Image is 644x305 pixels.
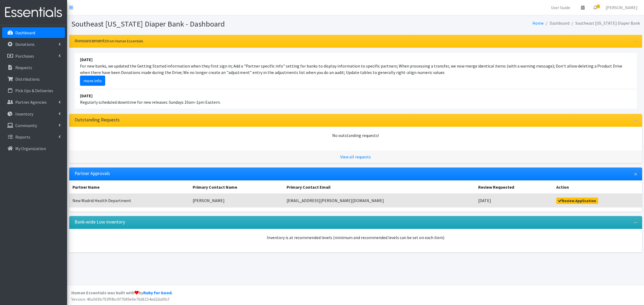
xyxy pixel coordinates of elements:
[15,134,30,140] p: Reports
[601,2,642,13] a: [PERSON_NAME]
[340,154,371,159] a: View all requests
[80,76,105,86] a: more info
[15,88,53,93] p: Pick Ups & Deliveries
[143,290,171,295] a: Ruby for Good
[75,132,637,139] div: No outstanding requests!
[75,234,637,241] p: Inventory is at recommended levels (minimum and recommended levels can be set on each item)
[15,30,35,35] p: Dashboard
[75,89,637,109] li: Regularly scheduled downtime for new releases: Sundays 10am-1pm Eastern.
[75,171,110,176] h3: Partner Approvals
[2,85,65,96] a: Pick Ups & Deliveries
[71,290,173,295] strong: Human Essentials was built with by .
[80,93,93,98] strong: [DATE]
[15,76,40,82] p: Distributions
[2,27,65,38] a: Dashboard
[283,180,475,194] th: Primary Contact Email
[75,117,120,123] h3: Outstanding Requests
[15,111,33,117] p: Inventory
[75,53,637,89] li: For new banks, we updated the Getting Started information when they first sign in; Add a "Partner...
[15,53,34,59] p: Purchases
[69,194,189,207] td: New Madrid Health Department
[2,3,65,21] img: HumanEssentials
[475,194,553,207] td: [DATE]
[15,123,37,128] p: Community
[475,180,553,194] th: Review Requested
[569,19,640,27] li: Southeast [US_STATE] Diaper Bank
[15,42,35,47] p: Donations
[2,74,65,84] a: Distributions
[80,57,93,62] strong: [DATE]
[75,38,143,44] h3: Announcements
[15,99,47,105] p: Partner Agencies
[71,19,354,29] h1: Southeast [US_STATE] Diaper Bank - Dashboard
[2,109,65,119] a: Inventory
[283,194,475,207] td: [EMAIL_ADDRESS][PERSON_NAME][DOMAIN_NAME]
[2,120,65,131] a: Community
[553,180,642,194] th: Action
[597,5,600,8] span: 1
[544,19,569,27] li: Dashboard
[547,2,575,13] a: User Guide
[532,20,544,26] a: Home
[75,219,125,225] h3: Bank-wide Low inventory
[15,65,32,70] p: Requests
[15,146,46,151] p: My Organization
[189,194,283,207] td: [PERSON_NAME]
[69,180,189,194] th: Partner Name
[107,39,143,43] small: from Human Essentials
[2,39,65,50] a: Donations
[589,2,601,13] a: 1
[2,143,65,154] a: My Organization
[2,132,65,142] a: Reports
[189,180,283,194] th: Primary Contact Name
[2,62,65,73] a: Requests
[2,51,65,61] a: Purchases
[2,97,65,107] a: Partner Agencies
[71,296,170,302] span: Version: 46a569b793ff4bc9f7689e0e76d6154ed2da00cf
[556,198,598,204] a: Review Application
